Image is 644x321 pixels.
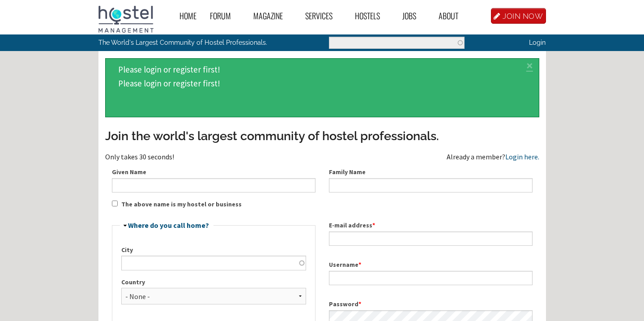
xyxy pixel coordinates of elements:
[98,34,285,51] p: The World's Largest Community of Hostel Professionals.
[118,63,530,76] li: Please login or register first!
[505,152,539,161] a: Login here.
[447,153,539,160] div: Already a member?
[329,37,465,49] input: Enter the terms you wish to search for.
[105,153,322,160] div: Only takes 30 seconds!
[348,6,396,26] a: Hostels
[112,167,316,177] label: Given Name
[329,271,533,285] input: Spaces are allowed; punctuation is not allowed except for periods, hyphens, apostrophes, and unde...
[173,6,203,26] a: Home
[329,221,533,230] label: E-mail address
[105,128,539,145] h3: Join the world's largest community of hostel professionals.
[98,6,154,33] img: Hostel Management Home
[203,6,247,26] a: Forum
[329,260,533,270] label: Username
[121,200,242,209] label: The above name is my hostel or business
[329,300,533,309] label: Password
[118,77,530,90] li: Please login or register first!
[396,6,432,26] a: Jobs
[299,6,348,26] a: Services
[432,6,474,26] a: About
[128,221,209,230] a: Where do you call home?
[529,39,546,46] a: Login
[491,8,546,24] a: JOIN NOW
[358,261,361,269] span: This field is required.
[329,167,533,177] label: Family Name
[525,63,535,67] a: ×
[121,245,306,255] label: City
[358,300,361,308] span: This field is required.
[121,278,306,287] label: Country
[329,231,533,246] input: A valid e-mail address. All e-mails from the system will be sent to this address. The e-mail addr...
[372,221,375,229] span: This field is required.
[247,6,299,26] a: Magazine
